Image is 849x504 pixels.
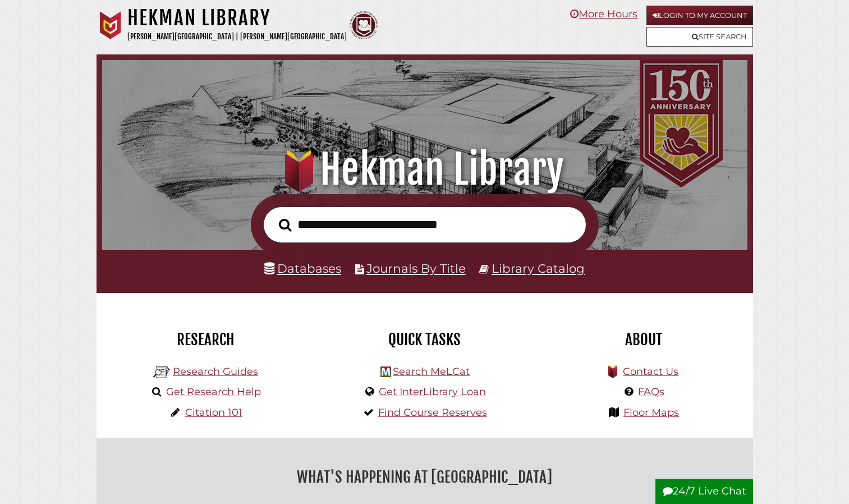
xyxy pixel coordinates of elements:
[492,261,585,276] a: Library Catalog
[393,365,470,378] a: Search MeLCat
[105,464,745,490] h2: What's Happening at [GEOGRAPHIC_DATA]
[623,365,678,378] a: Contact Us
[646,27,753,47] a: Site Search
[350,11,378,39] img: Calvin Theological Seminary
[173,365,258,378] a: Research Guides
[264,261,341,276] a: Databases
[623,406,679,419] a: Floor Maps
[105,330,307,349] h2: Research
[379,386,486,398] a: Get InterLibrary Loan
[378,406,487,419] a: Find Course Reserves
[279,218,291,231] i: Search
[638,386,664,398] a: FAQs
[366,261,466,276] a: Journals By Title
[324,330,526,349] h2: Quick Tasks
[153,364,170,381] img: Hekman Library Logo
[380,366,391,377] img: Hekman Library Logo
[185,406,242,419] a: Citation 101
[114,145,735,194] h1: Hekman Library
[97,11,125,39] img: Calvin University
[646,6,753,25] a: Login to My Account
[570,8,637,20] a: More Hours
[166,386,261,398] a: Get Research Help
[127,6,347,30] h1: Hekman Library
[543,330,745,349] h2: About
[273,216,297,235] button: Search
[127,30,347,43] p: [PERSON_NAME][GEOGRAPHIC_DATA] | [PERSON_NAME][GEOGRAPHIC_DATA]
